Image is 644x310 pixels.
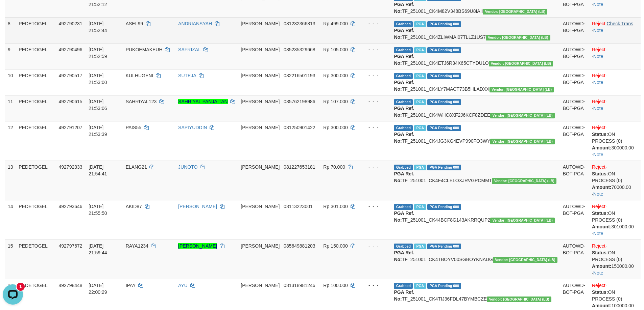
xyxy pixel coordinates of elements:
[16,95,56,121] td: PEDETOGEL
[59,125,82,130] span: 492791207
[391,69,560,95] td: TF_251001_CK4LY7MACT73B5HLADXX
[284,47,315,52] span: Copy 085235329668 to clipboard
[560,69,589,95] td: AUTOWD-BOT-PGA
[427,204,461,210] span: PGA Pending
[394,289,414,302] b: PGA Ref. No:
[592,204,605,209] a: Reject
[59,164,82,170] span: 492792333
[394,244,413,249] span: Grabbed
[284,283,315,288] span: Copy 081318981246 to clipboard
[427,244,461,249] span: PGA Pending
[323,243,348,249] span: Rp 150.000
[391,17,560,43] td: TF_251001_CK4ZLIWMAI07TLLZ1US7
[427,99,461,105] span: PGA Pending
[592,99,605,104] a: Reject
[89,204,107,216] span: [DATE] 21:55:50
[241,283,280,288] span: [PERSON_NAME]
[487,297,551,302] span: Vendor URL: https://dashboard.q2checkout.com/secure
[5,95,16,121] td: 11
[16,121,56,161] td: PEDETOGEL
[16,43,56,69] td: PEDETOGEL
[592,73,605,78] a: Reject
[5,69,16,95] td: 10
[592,224,612,229] b: Amount:
[589,200,641,239] td: · ·
[59,21,82,26] span: 492790231
[126,125,141,130] span: PAIS55
[414,165,426,170] span: Marked by afzCS1
[560,95,589,121] td: AUTOWD-BOT-PGA
[284,243,315,249] span: Copy 085649881203 to clipboard
[489,61,553,66] span: Vendor URL: https://dashboard.q2checkout.com/secure
[593,80,603,85] a: Note
[394,99,413,105] span: Grabbed
[490,139,555,144] span: Vendor URL: https://dashboard.q2checkout.com/secure
[126,283,136,288] span: IPAY
[89,73,107,85] span: [DATE] 21:53:00
[126,99,157,104] span: SAHRIYAL123
[592,250,608,255] b: Status:
[323,125,348,130] span: Rp 300.000
[589,161,641,200] td: · ·
[593,270,603,276] a: Note
[89,125,107,137] span: [DATE] 21:53:39
[589,17,641,43] td: · ·
[593,106,603,111] a: Note
[592,170,638,191] div: ON PROCESS (0) 70000.00
[362,124,389,131] div: - - -
[16,161,56,200] td: PEDETOGEL
[5,43,16,69] td: 9
[126,73,153,78] span: KULHUGENI
[362,20,389,27] div: - - -
[592,210,638,230] div: ON PROCESS (0) 301000.00
[178,164,197,170] a: JUNOTO
[560,17,589,43] td: AUTOWD-BOT-PGA
[394,80,414,92] b: PGA Ref. No:
[362,164,389,170] div: - - -
[178,125,207,130] a: SAPIYUDDIN
[414,47,426,53] span: Marked by afzCS1
[126,47,163,52] span: PUKOEMAKEUH
[592,164,605,170] a: Reject
[394,204,413,210] span: Grabbed
[126,243,148,249] span: RAYA1234
[362,243,389,249] div: - - -
[362,98,389,105] div: - - -
[560,43,589,69] td: AUTOWD-BOT-PGA
[362,46,389,53] div: - - -
[284,73,315,78] span: Copy 082216501193 to clipboard
[414,204,426,210] span: Marked by afzCS1
[607,21,634,26] a: Check Trans
[284,99,315,104] span: Copy 085762198986 to clipboard
[593,152,603,157] a: Note
[89,47,107,59] span: [DATE] 21:52:59
[414,283,426,289] span: Marked by afzCS1
[560,239,589,279] td: AUTOWD-BOT-PGA
[592,145,612,150] b: Amount:
[414,244,426,249] span: Marked by afzCS1
[241,47,280,52] span: [PERSON_NAME]
[394,210,414,223] b: PGA Ref. No:
[394,47,413,53] span: Grabbed
[589,69,641,95] td: · ·
[241,73,280,78] span: [PERSON_NAME]
[362,203,389,210] div: - - -
[126,204,142,209] span: AKID87
[59,73,82,78] span: 492790517
[592,289,608,295] b: Status:
[592,210,608,216] b: Status:
[59,99,82,104] span: 492790615
[178,283,188,288] a: AYU
[362,282,389,289] div: - - -
[593,2,603,7] a: Note
[323,204,348,209] span: Rp 301.000
[126,21,143,26] span: ASEL99
[284,204,313,209] span: Copy 08113223001 to clipboard
[394,125,413,131] span: Grabbed
[394,73,413,79] span: Grabbed
[394,2,414,14] b: PGA Ref. No:
[483,9,547,15] span: Vendor URL: https://dashboard.q2checkout.com/secure
[414,125,426,131] span: Marked by afzCS1
[89,164,107,176] span: [DATE] 21:54:41
[427,283,461,289] span: PGA Pending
